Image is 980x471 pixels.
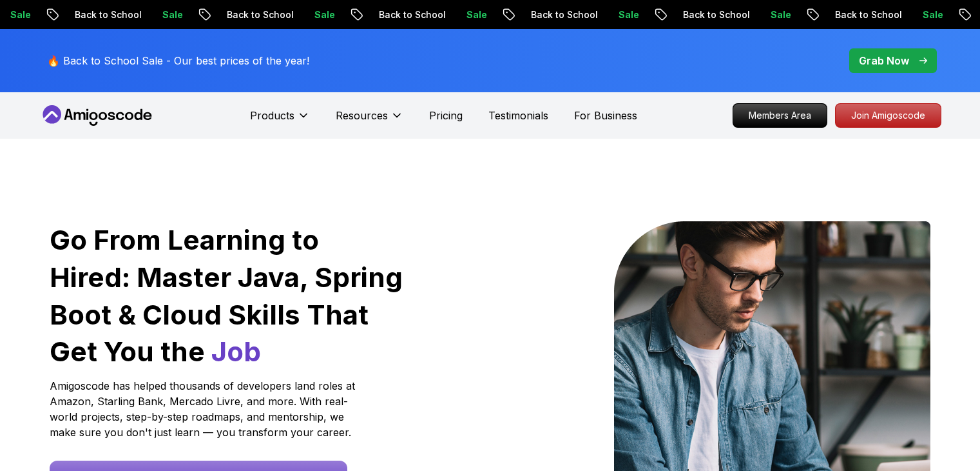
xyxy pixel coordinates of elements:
a: Join Amigoscode [835,103,941,128]
p: Sale [283,8,325,21]
p: Back to School [500,8,588,21]
span: Job [211,335,261,368]
p: Sale [131,8,173,21]
p: Back to School [652,8,740,21]
p: Sale [740,8,781,21]
p: Back to School [196,8,283,21]
p: Grab Now [859,53,909,68]
h1: Go From Learning to Hired: Master Java, Spring Boot & Cloud Skills That Get You the [50,221,405,370]
button: Products [250,108,310,134]
p: Sale [436,8,477,21]
a: For Business [574,108,637,123]
p: Sale [588,8,629,21]
p: 🔥 Back to School Sale - Our best prices of the year! [47,53,309,68]
p: Back to School [44,8,131,21]
p: Join Amigoscode [836,104,941,127]
p: Products [250,108,294,123]
button: Resources [336,108,403,134]
p: Sale [892,8,933,21]
a: Testimonials [488,108,548,123]
p: Back to School [348,8,436,21]
p: Members Area [733,104,827,127]
p: Resources [336,108,388,123]
p: Amigoscode has helped thousands of developers land roles at Amazon, Starling Bank, Mercado Livre,... [50,378,359,440]
a: Pricing [429,108,463,123]
p: Back to School [804,8,892,21]
a: Members Area [733,103,827,128]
